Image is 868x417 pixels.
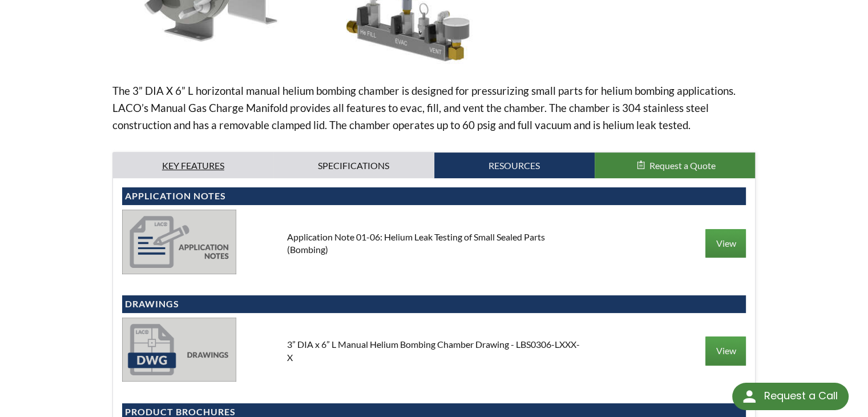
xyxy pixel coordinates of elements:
[595,153,755,179] button: Request a Quote
[740,387,758,406] img: round button
[125,190,744,202] h4: Application Notes
[278,231,590,256] div: Application Note 01-06: Helium Leak Testing of Small Sealed Parts (Bombing)
[705,229,746,258] a: View
[122,318,236,382] img: drawings-dbc82c2fa099a12033583e1b2f5f2fc87839638bef2df456352de0ba3a5177af.jpg
[112,82,756,134] p: The 3” DIA X 6” L horizontal manual helium bombing chamber is designed for pressurizing small par...
[278,338,590,364] div: 3” DIA x 6” L Manual Helium Bombing Chamber Drawing - LBS0306-LXXX-X
[764,383,837,409] div: Request a Call
[273,153,434,179] a: Specifications
[705,336,746,365] a: View
[434,153,595,179] a: Resources
[122,210,236,274] img: application_notes-bfb0ca2ddc37ee8af0a701952c1737d2a1698857695019d33d0f867ca2d829ce.jpg
[649,160,716,171] span: Request a Quote
[732,383,849,410] div: Request a Call
[113,153,273,179] a: Key Features
[125,298,744,310] h4: Drawings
